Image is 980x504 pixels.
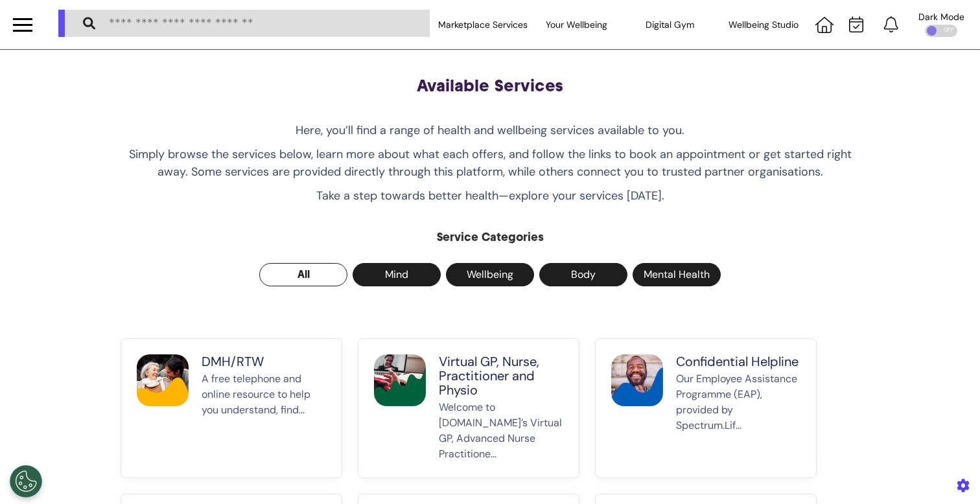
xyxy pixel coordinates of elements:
[121,76,859,96] h1: Available Services
[202,354,326,369] p: DMH/RTW
[611,354,663,406] img: Confidential Helpline
[925,25,957,37] div: OFF
[259,263,347,286] button: All
[623,6,716,43] div: Digital Gym
[202,371,326,462] p: A free telephone and online resource to help you understand, find...
[121,146,859,181] p: Simply browse the services below, learn more about what each offers, and follow the links to book...
[595,338,817,478] button: Confidential HelplineConfidential HelplineOur Employee Assistance Programme (EAP), provided by Sp...
[10,465,42,498] button: Open Preferences
[121,122,859,139] p: Here, you’ll find a range of health and wellbeing services available to you.
[439,400,563,462] p: Welcome to [DOMAIN_NAME]’s Virtual GP, Advanced Nurse Practitione...
[358,338,579,478] button: Virtual GP, Nurse, Practitioner and PhysioVirtual GP, Nurse, Practitioner and PhysioWelcome to [D...
[530,6,623,43] div: Your Wellbeing
[676,354,800,369] p: Confidential Helpline
[121,338,342,478] button: DMH/RTWDMH/RTWA free telephone and online resource to help you understand, find...
[374,354,426,406] img: Virtual GP, Nurse, Practitioner and Physio
[446,263,534,286] button: Wellbeing
[633,263,721,286] button: Mental Health
[717,6,810,43] div: Wellbeing Studio
[676,371,800,462] p: Our Employee Assistance Programme (EAP), provided by Spectrum.Lif...
[353,263,441,286] button: Mind
[918,12,964,21] div: Dark Mode
[137,354,189,406] img: DMH/RTW
[436,6,530,43] div: Marketplace Services
[439,354,563,397] p: Virtual GP, Nurse, Practitioner and Physio
[121,187,859,205] p: Take a step towards better health—explore your services [DATE].
[539,263,627,286] button: Body
[121,231,859,245] h2: Service Categories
